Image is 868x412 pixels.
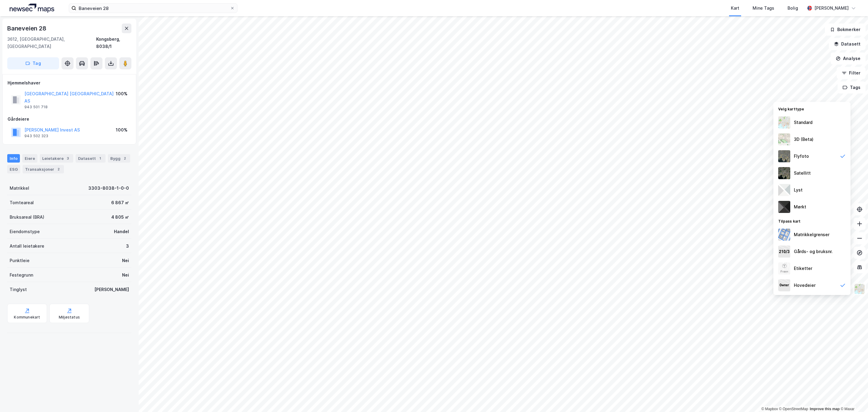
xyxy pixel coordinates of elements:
[794,265,812,272] div: Etiketter
[111,214,129,221] div: 4 805 ㎡
[8,116,131,123] div: Gårdeiere
[838,81,866,93] button: Tags
[10,286,27,293] div: Tinglyst
[794,203,806,211] div: Mørkt
[773,103,851,114] div: Velg karttype
[778,167,790,179] img: 9k=
[7,165,20,173] div: ESG
[794,186,803,194] div: Lyst
[838,383,868,412] iframe: Chat Widget
[23,165,64,173] div: Transaksjoner
[731,5,739,12] div: Kart
[794,248,833,255] div: Gårds- og bruksnr.
[76,4,230,13] input: Søk på adresse, matrikkel, gårdeiere, leietakere eller personer
[810,407,840,411] a: Improve this map
[753,5,774,12] div: Mine Tags
[59,315,80,320] div: Miljøstatus
[7,154,20,163] div: Info
[10,257,30,264] div: Punktleie
[116,126,127,134] div: 100%
[10,242,44,250] div: Antall leietakere
[778,279,790,291] img: majorOwner.b5e170eddb5c04bfeeff.jpeg
[778,184,790,196] img: luj3wr1y2y3+OchiMxRmMxRlscgabnMEmZ7DJGWxyBpucwSZnsMkZbHIGm5zBJmewyRlscgabnMEmZ7DJGWxyBpucwSZnsMkZ...
[10,228,40,235] div: Eiendomstype
[10,185,29,192] div: Matrikkel
[854,283,865,295] img: Z
[779,407,808,411] a: OpenStreetMap
[10,271,33,279] div: Festegrunn
[126,242,129,250] div: 3
[122,155,128,161] div: 2
[108,154,130,163] div: Bygg
[778,116,790,128] img: Z
[88,185,129,192] div: 3303-8038-1-0-0
[97,155,103,161] div: 1
[111,199,129,206] div: 6 867 ㎡
[10,4,54,13] img: logo.a4113a55bc3d86da70a041830d287a7e.svg
[778,133,790,145] img: Z
[761,407,778,411] a: Mapbox
[773,215,851,226] div: Tilpass kart
[24,105,48,109] div: 943 501 718
[778,262,790,274] img: Z
[65,155,71,161] div: 3
[14,315,40,320] div: Kommunekart
[24,134,48,138] div: 943 502 323
[96,36,131,50] div: Kongsberg, 8038/1
[122,271,129,279] div: Nei
[10,214,44,221] div: Bruksareal (BRA)
[8,79,131,87] div: Hjemmelshaver
[7,36,96,50] div: 3612, [GEOGRAPHIC_DATA], [GEOGRAPHIC_DATA]
[794,136,813,143] div: 3D (Beta)
[22,154,37,163] div: Eiere
[794,282,816,289] div: Hovedeier
[794,119,813,126] div: Standard
[794,231,829,238] div: Matrikkelgrenser
[837,67,866,79] button: Filter
[10,199,34,206] div: Tomteareal
[778,150,790,162] img: Z
[825,24,866,36] button: Bokmerker
[778,201,790,213] img: nCdM7BzjoCAAAAAElFTkSuQmCC
[40,154,73,163] div: Leietakere
[829,38,866,50] button: Datasett
[831,52,866,65] button: Analyse
[55,166,61,172] div: 2
[794,170,811,177] div: Satellitt
[778,246,790,258] img: cadastreKeys.547ab17ec502f5a4ef2b.jpeg
[7,57,59,69] button: Tag
[94,286,129,293] div: [PERSON_NAME]
[814,5,849,12] div: [PERSON_NAME]
[788,5,798,12] div: Bolig
[114,228,129,235] div: Handel
[76,154,105,163] div: Datasett
[7,24,48,33] div: Baneveien 28
[116,90,127,97] div: 100%
[122,257,129,264] div: Nei
[778,229,790,241] img: cadastreBorders.cfe08de4b5ddd52a10de.jpeg
[794,153,809,160] div: Flyfoto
